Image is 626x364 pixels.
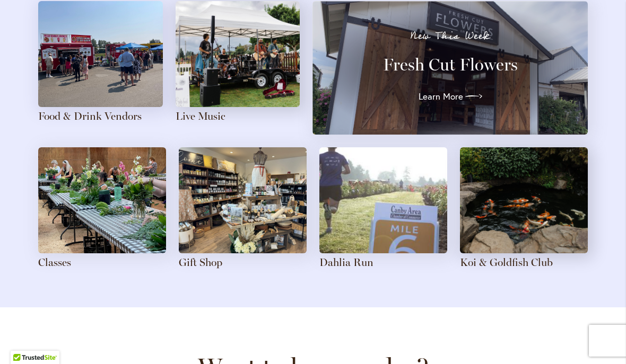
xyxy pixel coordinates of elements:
[179,147,307,253] img: The dahlias themed gift shop has a feature table in the center, with shelves of local and special...
[38,1,163,107] img: Attendees gather around food trucks on a sunny day at the farm
[176,110,225,122] a: Live Music
[332,54,569,75] h3: Fresh Cut Flowers
[319,256,373,269] a: Dahlia Run
[460,147,588,253] img: Orange and white mottled koi swim in a rock-lined pond
[38,147,166,253] img: Blank canvases are set up on long tables in anticipation of an art class
[38,110,142,122] a: Food & Drink Vendors
[460,256,553,269] a: Koi & Goldfish Club
[176,1,300,107] img: A four-person band plays with a field of pink dahlias in the background
[38,256,71,269] a: Classes
[179,256,222,269] a: Gift Shop
[419,90,463,103] span: Learn More
[419,88,482,105] a: Learn More
[332,31,569,41] p: New This Week
[319,147,447,253] img: A runner passes the mile 6 sign in a field of dahlias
